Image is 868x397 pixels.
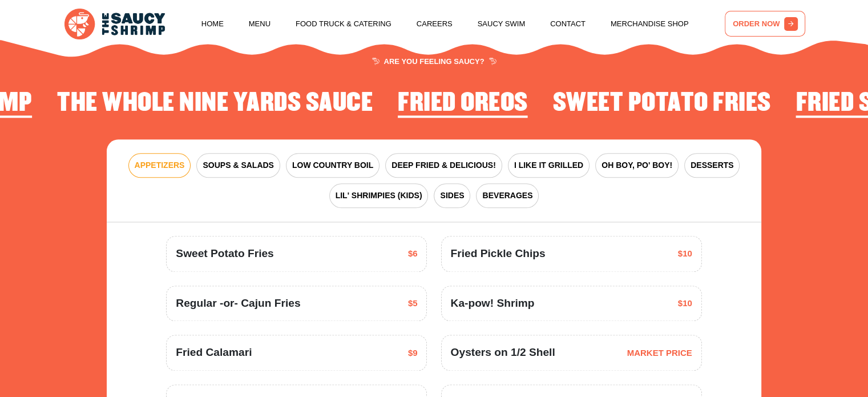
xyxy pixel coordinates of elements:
li: 3 of 4 [398,89,528,121]
span: LIL' SHRIMPIES (KIDS) [336,190,422,202]
a: Contact [550,2,586,46]
button: DEEP FRIED & DELICIOUS! [385,153,502,178]
span: DEEP FRIED & DELICIOUS! [391,159,496,171]
span: Sweet Potato Fries [176,246,273,262]
span: ARE YOU FEELING SAUCY? [372,58,496,65]
span: DESSERTS [691,159,733,171]
a: Merchandise Shop [611,2,689,46]
span: OH BOY, PO' BOY! [601,159,672,171]
span: $10 [678,297,692,310]
a: Saucy Swim [478,2,526,46]
span: Fried Calamari [176,344,252,361]
span: $10 [678,247,692,260]
button: OH BOY, PO' BOY! [595,153,679,178]
span: I LIKE IT GRILLED [514,159,583,171]
button: LIL' SHRIMPIES (KIDS) [329,183,429,208]
h2: The Whole Nine Yards Sauce [57,89,373,118]
span: Regular -or- Cajun Fries [176,295,300,312]
span: $5 [408,297,418,310]
button: DESSERTS [684,153,740,178]
span: Oysters on 1/2 Shell [450,344,555,361]
span: BEVERAGES [482,190,532,202]
a: Food Truck & Catering [296,2,391,46]
a: Home [201,2,224,46]
button: I LIKE IT GRILLED [508,153,590,178]
span: Fried Pickle Chips [450,246,545,262]
a: ORDER NOW [725,11,805,37]
span: APPETIZERS [135,159,185,171]
button: SIDES [434,183,470,208]
button: SOUPS & SALADS [196,153,280,178]
span: Ka-pow! Shrimp [450,295,534,312]
span: $9 [408,347,418,360]
span: SIDES [440,190,464,202]
a: Careers [417,2,453,46]
span: SOUPS & SALADS [203,159,273,171]
li: 2 of 4 [57,89,373,121]
button: LOW COUNTRY BOIL [286,153,380,178]
button: BEVERAGES [476,183,539,208]
span: MARKET PRICE [627,347,692,360]
li: 4 of 4 [552,89,770,121]
h2: Fried Oreos [398,89,528,118]
span: $6 [408,247,418,260]
button: APPETIZERS [128,153,191,178]
a: Menu [249,2,271,46]
img: logo [64,9,165,39]
span: LOW COUNTRY BOIL [292,159,373,171]
h2: Sweet Potato Fries [552,89,770,118]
